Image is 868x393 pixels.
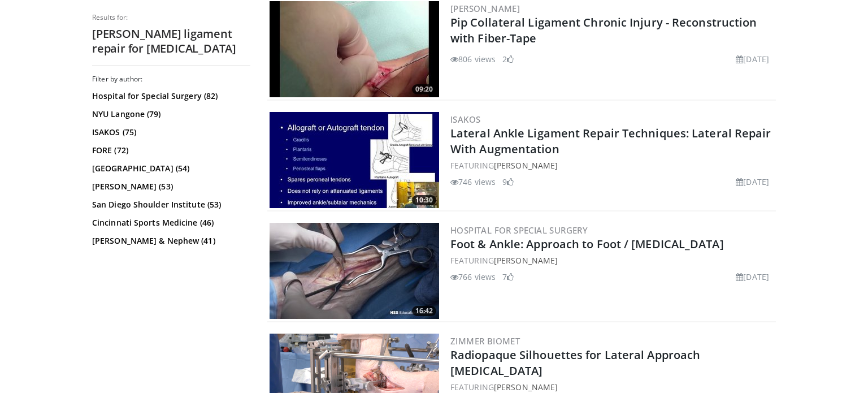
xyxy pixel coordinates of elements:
a: 16:42 [270,223,439,319]
a: [GEOGRAPHIC_DATA] (54) [92,163,248,174]
span: 09:20 [412,84,436,94]
li: [DATE] [736,176,769,188]
img: 6f317bdf-70c8-43bd-9f97-6b375f2ddbd2.300x170_q85_crop-smart_upscale.jpg [270,1,439,97]
h2: [PERSON_NAME] ligament repair for [MEDICAL_DATA] [92,27,250,56]
span: 10:30 [412,195,436,205]
li: 766 views [450,271,496,283]
h3: Filter by author: [92,75,250,84]
img: cd241a30-c8d9-4014-bf46-90aaddb12cdf.300x170_q85_crop-smart_upscale.jpg [270,112,439,208]
a: [PERSON_NAME] [494,382,558,392]
span: 16:42 [412,306,436,316]
li: 9 [502,176,514,188]
a: [PERSON_NAME] & Nephew (41) [92,235,248,247]
a: FORE (72) [92,145,248,156]
a: Radiopaque Silhouettes for Lateral Approach [MEDICAL_DATA] [450,347,700,378]
a: Cincinnati Sports Medicine (46) [92,217,248,228]
div: FEATURING [450,159,774,171]
a: 09:20 [270,1,439,97]
a: [PERSON_NAME] [494,255,558,266]
a: NYU Langone (79) [92,109,248,120]
a: [PERSON_NAME] [450,3,520,14]
a: ISAKOS [450,114,480,125]
li: [DATE] [736,271,769,283]
a: [PERSON_NAME] [494,160,558,171]
li: 2 [502,53,514,65]
li: 806 views [450,53,496,65]
li: 746 views [450,176,496,188]
p: Results for: [92,13,250,22]
a: Hospital for Special Surgery (82) [92,90,248,102]
a: 10:30 [270,112,439,208]
a: [PERSON_NAME] (53) [92,181,248,192]
a: San Diego Shoulder Institute (53) [92,199,248,210]
a: Lateral Ankle Ligament Repair Techniques: Lateral Repair With Augmentation [450,126,771,157]
a: Pip Collateral Ligament Chronic Injury - Reconstruction with Fiber-Tape [450,15,757,46]
a: Zimmer Biomet [450,335,520,347]
a: Hospital for Special Surgery [450,224,588,236]
li: 7 [502,271,514,283]
img: c0f33d2c-ff1a-46e4-815e-c90548e8c577.300x170_q85_crop-smart_upscale.jpg [270,223,439,319]
li: [DATE] [736,53,769,65]
a: ISAKOS (75) [92,127,248,138]
div: FEATURING [450,254,774,266]
div: FEATURING [450,381,774,393]
a: Foot & Ankle: Approach to Foot / [MEDICAL_DATA] [450,236,724,252]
